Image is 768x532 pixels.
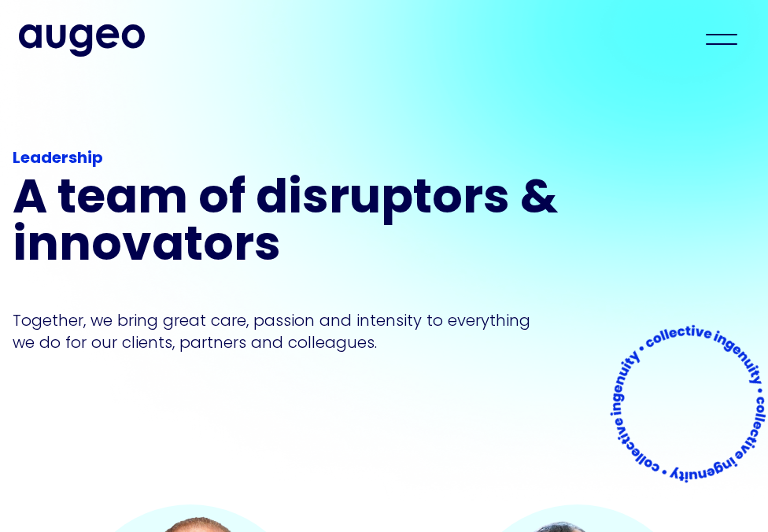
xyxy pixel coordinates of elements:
[13,177,692,272] h1: A team of disruptors & innovators
[13,147,692,171] div: Leadership
[13,309,554,353] p: Together, we bring great care, passion and intensity to everything we do for our clients, partner...
[19,24,145,56] img: Augeo's full logo in midnight blue.
[694,22,749,57] div: menu
[19,24,145,56] a: home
